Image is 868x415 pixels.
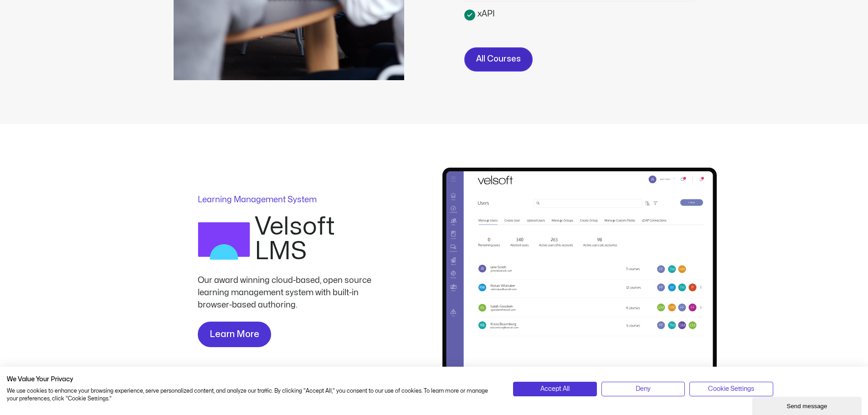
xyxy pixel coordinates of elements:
button: Adjust cookie preferences [689,382,773,396]
span: Cookie Settings [708,384,754,394]
span: Learn More [210,327,259,342]
a: All Courses [464,47,533,72]
span: Deny [636,384,651,394]
button: Deny all cookies [601,382,685,396]
button: Accept all cookies [513,382,596,396]
a: Learn More [198,322,271,347]
div: Our award winning cloud-based, open source learning management system with built-in browser-based... [198,274,380,311]
span: Accept All [540,384,570,394]
h2: We Value Your Privacy [7,375,499,384]
h2: Velsoft LMS [255,215,380,264]
span: xAPI [475,8,495,20]
img: LMS Logo [198,215,251,267]
img: Screenshot of Velsoft's learning management system [442,168,717,376]
iframe: chat widget [752,395,863,415]
p: We use cookies to enhance your browsing experience, serve personalized content, and analyze our t... [7,387,499,403]
span: All Courses [476,53,521,66]
p: Learning Management System [198,196,380,204]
